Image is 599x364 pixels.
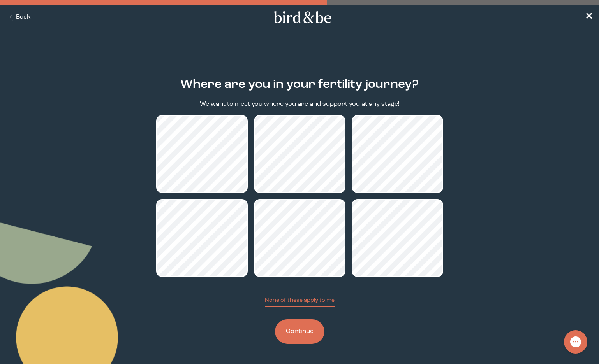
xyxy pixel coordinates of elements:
[585,12,593,22] span: ✕
[275,319,324,344] button: Continue
[180,76,419,94] h2: Where are you in your fertility journey?
[200,100,399,109] p: We want to meet you where you are and support you at any stage!
[585,10,593,24] a: ✕
[560,327,591,356] iframe: Gorgias live chat messenger
[6,13,31,22] button: Back Button
[265,296,335,307] button: None of these apply to me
